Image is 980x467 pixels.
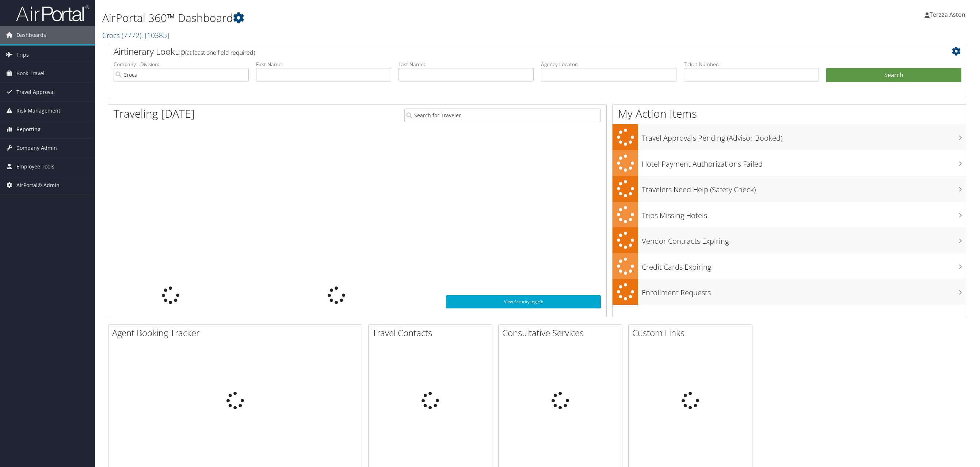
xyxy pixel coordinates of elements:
a: Terzza Aston [924,4,973,26]
h2: Agent Booking Tracker [112,327,362,339]
span: (at least one field required) [185,49,255,57]
span: AirPortal® Admin [16,176,60,194]
a: Trips Missing Hotels [613,202,967,228]
a: Vendor Contracts Expiring [613,227,967,253]
a: Travelers Need Help (Safety Check) [613,176,967,202]
h3: Credit Cards Expiring [642,258,967,272]
a: View SecurityLogic® [446,295,601,308]
span: Reporting [16,120,41,138]
img: airportal-logo.png [16,5,89,22]
h1: Traveling [DATE] [114,106,195,121]
span: Travel Approval [16,83,55,101]
span: Risk Management [16,102,60,120]
h3: Hotel Payment Authorizations Failed [642,155,967,169]
h3: Vendor Contracts Expiring [642,232,967,246]
a: Enrollment Requests [613,279,967,305]
label: Last Name: [399,61,534,68]
h2: Custom Links [632,327,752,339]
button: Search [826,68,961,83]
a: Hotel Payment Authorizations Failed [613,150,967,176]
span: , [ 10385 ] [141,30,169,40]
label: First Name: [256,61,391,68]
a: Credit Cards Expiring [613,253,967,279]
h3: Travel Approvals Pending (Advisor Booked) [642,129,967,143]
span: Company Admin [16,139,57,157]
a: Crocs [102,30,169,40]
label: Ticket Number: [684,61,819,68]
span: Trips [16,46,29,64]
h2: Airtinerary Lookup [114,45,890,58]
label: Company - Division: [114,61,249,68]
span: Employee Tools [16,157,54,176]
a: Travel Approvals Pending (Advisor Booked) [613,124,967,150]
span: Dashboards [16,26,46,44]
h1: My Action Items [613,106,967,121]
span: ( 7772 ) [122,30,141,40]
h3: Trips Missing Hotels [642,207,967,221]
h3: Enrollment Requests [642,284,967,298]
label: Agency Locator: [541,61,676,68]
h2: Consultative Services [502,327,622,339]
h3: Travelers Need Help (Safety Check) [642,181,967,195]
span: Terzza Aston [930,11,965,19]
input: Search for Traveler [404,109,601,122]
h1: AirPortal 360™ Dashboard [102,10,683,26]
span: Book Travel [16,64,45,83]
h2: Travel Contacts [372,327,492,339]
